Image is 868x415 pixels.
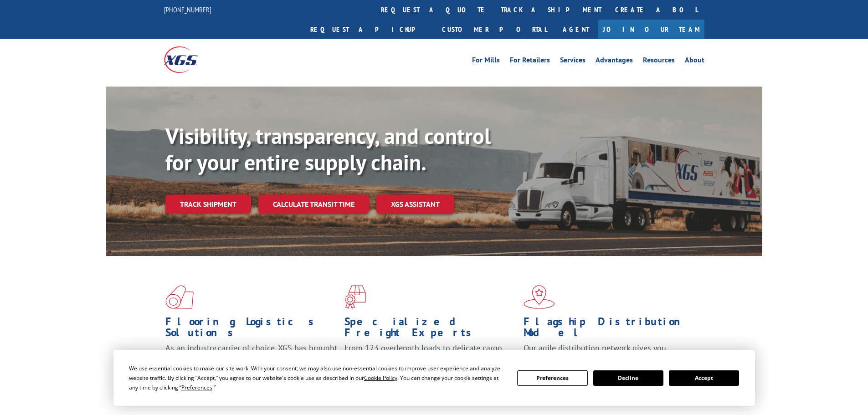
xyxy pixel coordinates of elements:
[165,343,337,375] span: As an industry carrier of choice, XGS has brought innovation and dedication to flooring logistics...
[685,56,704,67] a: About
[669,370,739,386] button: Accept
[344,343,517,383] p: From 123 overlength loads to delicate cargo, our experienced staff knows the best way to move you...
[165,122,491,176] b: Visibility, transparency, and control for your entire supply chain.
[344,316,517,343] h1: Specialized Freight Experts
[517,370,587,386] button: Preferences
[113,350,755,406] div: Cookie Consent Prompt
[510,56,550,67] a: For Retailers
[303,20,435,39] a: Request a pickup
[472,56,500,67] a: For Mills
[598,20,704,39] a: Join Our Team
[165,316,338,343] h1: Flooring Logistics Solutions
[164,5,211,14] a: [PHONE_NUMBER]
[435,20,554,39] a: Customer Portal
[344,285,366,309] img: xgs-icon-focused-on-flooring-red
[165,285,194,309] img: xgs-icon-total-supply-chain-intelligence-red
[129,364,506,392] div: We use essential cookies to make our site work. With your consent, we may also use non-essential ...
[364,374,397,382] span: Cookie Policy
[165,195,251,214] a: Track shipment
[524,316,696,343] h1: Flagship Distribution Model
[258,195,369,214] a: Calculate transit time
[524,285,555,309] img: xgs-icon-flagship-distribution-model-red
[593,370,663,386] button: Decline
[524,343,691,364] span: Our agile distribution network gives you nationwide inventory management on demand.
[376,195,454,214] a: XGS ASSISTANT
[596,56,633,67] a: Advantages
[554,20,598,39] a: Agent
[181,384,212,391] span: Preferences
[643,56,675,67] a: Resources
[560,56,586,67] a: Services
